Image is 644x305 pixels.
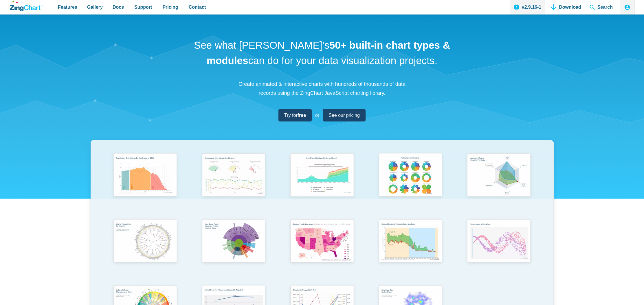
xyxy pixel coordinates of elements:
span: Docs [113,3,124,11]
img: Range Chart with Rultes & Scale Markers [375,217,446,267]
a: ZingChart Logo. Click to return to the homepage [10,1,43,11]
img: World Population by Country [110,217,180,267]
h1: See what [PERSON_NAME]'s can do for your data visualization projects. [192,38,452,68]
strong: free [298,113,306,118]
a: Area Chart (Displays Nodes on Hover) [278,150,366,216]
img: Population Distribution by Age Group in 2052 [110,150,180,201]
a: Pie Transform Options [366,150,455,216]
span: Try for [284,111,306,119]
span: Features [58,3,77,11]
p: Create animated & interactive charts with hundreds of thousands of data records using the ZingCha... [235,80,409,97]
a: Try forfree [278,109,312,121]
img: Points Along a Sine Wave [463,217,534,267]
a: Election Predictions Map [278,217,366,282]
a: Range Chart with Rultes & Scale Markers [366,217,455,282]
span: See our pricing [329,111,360,119]
a: Population Distribution by Age Group in 2052 [101,150,190,216]
img: Pie Transform Options [375,150,446,201]
a: Responsive Live Update Dashboard [189,150,278,216]
a: See our pricing [323,109,366,121]
span: Support [134,3,152,11]
strong: 50+ built-in chart types & modules [207,39,450,66]
img: Animated Radar Chart ft. Pet Data [463,150,534,201]
img: Area Chart (Displays Nodes on Hover) [287,150,357,201]
a: World Population by Country [101,217,190,282]
img: Election Predictions Map [287,217,357,267]
a: Points Along a Sine Wave [455,217,543,282]
img: Responsive Live Update Dashboard [198,150,269,201]
span: Contact [189,3,206,11]
a: Sun Burst Plugin Example ft. File System Data [189,217,278,282]
span: Gallery [87,3,103,11]
span: Pricing [162,3,178,11]
a: Animated Radar Chart ft. Pet Data [455,150,543,216]
span: or [315,111,319,119]
img: Sun Burst Plugin Example ft. File System Data [198,217,269,267]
